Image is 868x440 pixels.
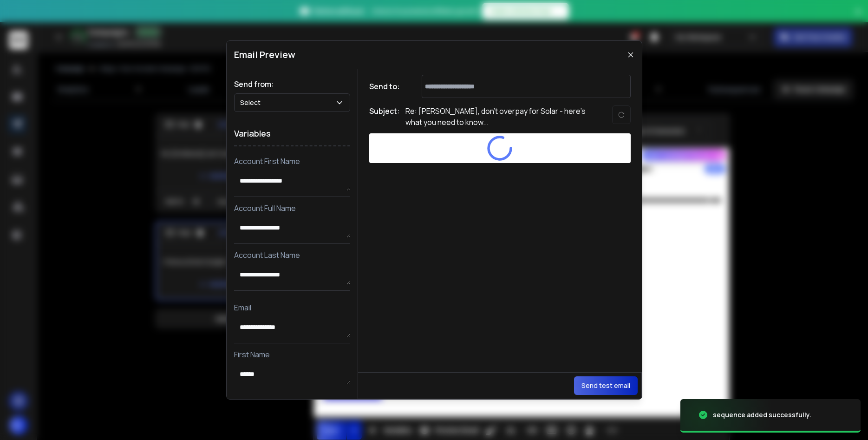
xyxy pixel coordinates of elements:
[240,98,264,107] p: Select
[234,302,350,313] p: Email
[234,156,350,167] p: Account First Name
[234,48,295,61] h1: Email Preview
[369,81,406,92] h1: Send to:
[234,79,350,90] h1: Send from:
[574,376,638,395] button: Send test email
[234,349,350,360] p: First Name
[369,105,400,128] h1: Subject:
[713,410,811,420] div: sequence added successfully.
[234,121,350,146] h1: Variables
[405,105,591,128] p: Re: [PERSON_NAME], don't overpay for Solar - here's what you need to know...
[234,203,350,214] p: Account Full Name
[234,250,350,261] p: Account Last Name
